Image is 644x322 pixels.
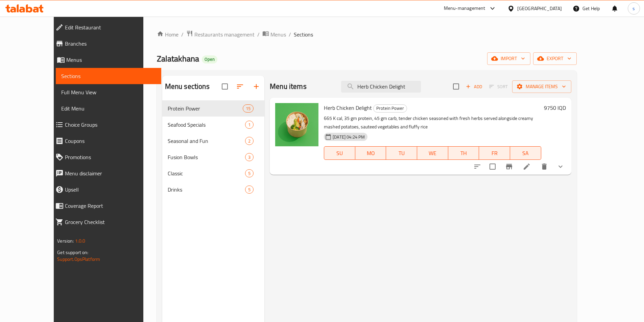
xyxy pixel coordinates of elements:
a: Edit Restaurant [50,19,161,35]
span: Choice Groups [65,121,156,129]
button: show more [552,158,569,175]
div: [GEOGRAPHIC_DATA] [517,5,562,12]
span: s [633,5,635,12]
div: Drinks5 [162,181,264,198]
span: Seafood Specials [168,121,245,129]
li: / [289,30,291,39]
li: / [181,30,184,39]
span: Select section [449,79,463,94]
span: import [493,54,525,63]
span: Restaurants management [194,30,255,39]
span: 15 [243,105,253,112]
span: export [539,54,571,63]
p: 665 K cal, 35 gm protein, 45 gm carb, tender chicken seasoned with fresh herbs served alongside c... [324,114,541,131]
button: Add section [248,78,264,95]
span: Protein Power [374,104,407,112]
span: Herb Chicken Delight [324,103,372,113]
div: items [245,185,254,194]
span: 2 [245,138,253,144]
button: Manage items [512,80,571,93]
a: Edit menu item [523,163,531,171]
div: items [243,104,254,113]
button: SU [324,146,355,160]
span: Add [465,83,483,91]
span: Get support on: [57,248,88,257]
a: Upsell [50,181,161,198]
span: Open [202,56,217,62]
span: SA [513,148,539,158]
a: Full Menu View [56,84,161,100]
div: Menu-management [444,4,485,13]
svg: Show Choices [556,163,565,171]
span: Coupons [65,137,156,145]
div: items [245,137,254,145]
nav: Menu sections [162,98,264,200]
span: Menus [270,30,286,39]
span: Zalatakhana [157,51,199,66]
a: Menus [50,52,161,68]
span: Sections [294,30,313,39]
span: TH [451,148,477,158]
span: Branches [65,40,156,48]
span: Select to update [485,159,500,174]
div: Fusion Bowls3 [162,149,264,165]
span: FR [482,148,507,158]
input: search [341,81,421,93]
div: Seasonal and Fun2 [162,133,264,149]
span: Drinks [168,185,245,194]
span: 5 [245,170,253,177]
span: Menus [66,56,156,64]
div: Classic5 [162,165,264,181]
div: Seafood Specials1 [162,117,264,133]
button: SA [510,146,541,160]
span: Menu disclaimer [65,169,156,177]
a: Home [157,30,178,39]
a: Grocery Checklist [50,214,161,230]
div: Protein Power [168,104,243,113]
div: Seasonal and Fun [168,137,245,145]
span: 5 [245,187,253,193]
li: / [257,30,260,39]
div: Protein Power [373,104,407,113]
h6: 9750 IQD [544,103,566,113]
a: Support.OpsPlatform [57,255,100,264]
h2: Menu items [270,81,307,92]
span: Classic [168,169,245,177]
span: Add item [463,81,485,92]
a: Choice Groups [50,117,161,133]
a: Branches [50,35,161,52]
span: Coverage Report [65,202,156,210]
span: 1 [245,122,253,128]
span: Grocery Checklist [65,218,156,226]
span: SU [327,148,353,158]
span: Full Menu View [61,88,156,96]
span: Fusion Bowls [168,153,245,161]
span: Select all sections [218,79,232,94]
a: Restaurants management [186,30,255,39]
span: 3 [245,154,253,160]
a: Coupons [50,133,161,149]
nav: breadcrumb [157,30,577,39]
a: Edit Menu [56,100,161,117]
button: sort-choices [469,158,485,175]
button: Add [463,81,485,92]
h2: Menu sections [165,81,210,92]
span: 1.0.0 [75,237,86,245]
button: MO [355,146,386,160]
span: Sections [61,72,156,80]
div: Open [202,55,217,64]
img: Herb Chicken Delight [275,103,318,146]
span: [DATE] 04:24 PM [330,134,367,140]
button: import [487,52,530,65]
button: delete [536,158,552,175]
span: Edit Menu [61,104,156,113]
div: items [245,153,254,161]
a: Menus [262,30,286,39]
span: Select section first [485,81,512,92]
div: items [245,169,254,177]
div: items [245,121,254,129]
a: Promotions [50,149,161,165]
